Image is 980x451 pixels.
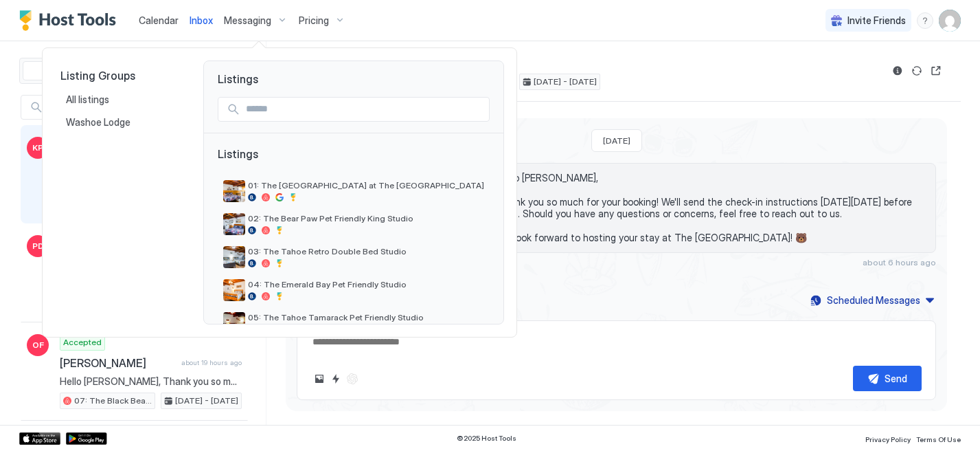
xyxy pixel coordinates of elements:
span: 01: The [GEOGRAPHIC_DATA] at The [GEOGRAPHIC_DATA] [248,180,484,190]
div: listing image [223,279,245,301]
div: listing image [223,312,245,334]
div: listing image [223,213,245,235]
span: Listings [218,147,490,175]
span: Listings [204,61,503,86]
div: listing image [223,180,245,202]
span: Listing Groups [60,69,181,82]
span: 02: The Bear Paw Pet Friendly King Studio [248,213,484,223]
div: listing image [223,246,245,268]
span: 04: The Emerald Bay Pet Friendly Studio [248,279,484,289]
span: Washoe Lodge [66,116,133,129]
span: 05: The Tahoe Tamarack Pet Friendly Studio [248,312,484,322]
span: All listings [66,93,111,106]
input: Input Field [240,98,489,121]
span: 03: The Tahoe Retro Double Bed Studio [248,246,484,256]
